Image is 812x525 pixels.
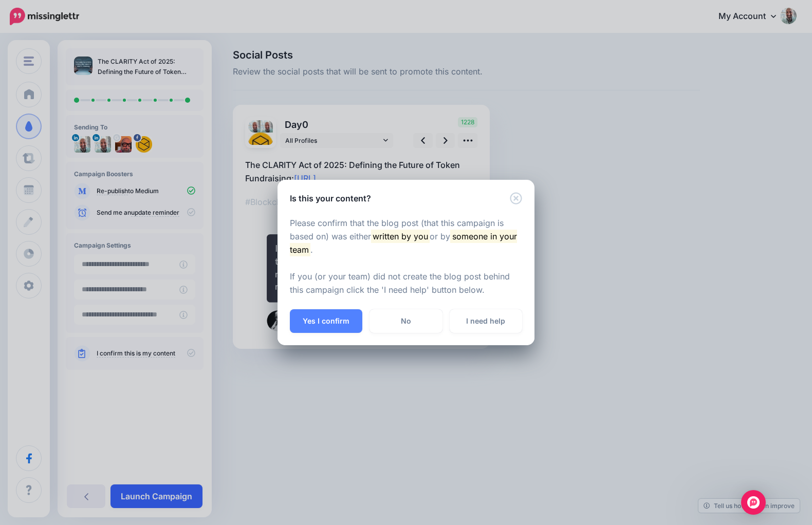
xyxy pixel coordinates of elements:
a: I need help [450,309,522,333]
h5: Is this your content? [290,192,371,204]
button: Yes I confirm [290,309,362,333]
a: No [370,309,442,333]
mark: someone in your team [290,230,517,256]
button: Close [510,192,522,205]
mark: written by you [371,230,430,243]
div: Open Intercom Messenger [741,490,766,515]
p: Please confirm that the blog post (that this campaign is based on) was either or by . If you (or ... [290,217,522,297]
